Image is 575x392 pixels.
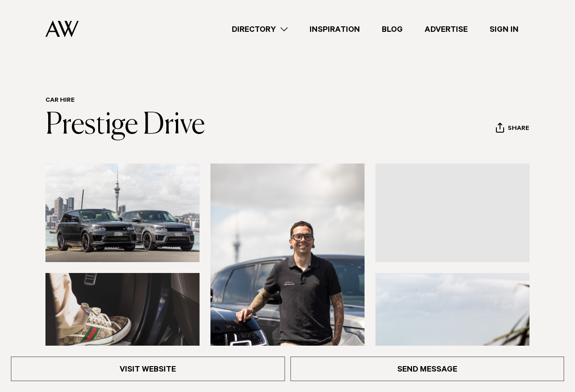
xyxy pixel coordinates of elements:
a: Car Hire [45,97,75,104]
a: Blog [371,23,414,35]
a: Visit Website [11,357,285,381]
img: Auckland Weddings Logo [45,20,79,37]
a: Prestige Drive [45,111,205,140]
a: Inspiration [299,23,371,35]
a: Send Message [290,357,565,381]
a: Advertise [414,23,479,35]
a: Sign In [479,23,530,35]
span: Share [508,125,529,134]
button: Share [495,122,530,136]
a: Directory [221,23,299,35]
